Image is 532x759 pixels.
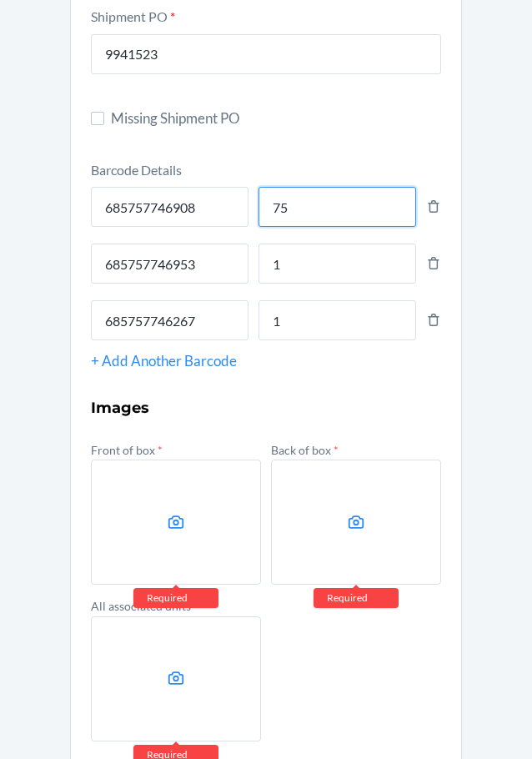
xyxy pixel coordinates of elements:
input: Missing Shipment PO [91,112,104,125]
label: Shipment PO [91,8,175,24]
span: Missing Shipment PO [111,108,441,129]
label: All associated units [91,599,198,613]
div: + Add Another Barcode [91,350,441,372]
input: Barcode [91,244,248,284]
input: Quantity [258,244,416,284]
label: Back of box [271,443,339,457]
input: Barcode [91,300,248,340]
label: Barcode Details [91,162,182,178]
input: Quantity [258,187,416,227]
div: Required [314,588,399,608]
input: Barcode [91,187,248,227]
input: Quantity [258,300,416,340]
div: Required [133,588,218,608]
h3: Images [91,397,441,419]
label: Front of box [91,443,163,457]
